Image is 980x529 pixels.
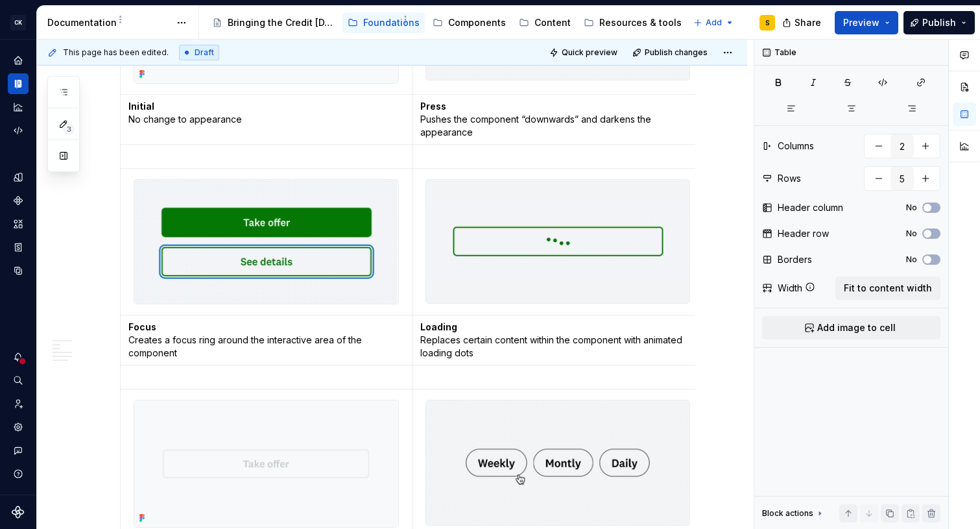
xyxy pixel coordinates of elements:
[817,321,896,334] span: Add image to cell
[128,101,154,112] strong: Initial
[10,15,26,31] div: CK
[207,12,340,33] a: Bringing the Credit [DATE] brand to life across products
[8,214,29,234] a: Assets
[562,47,617,58] span: Quick preview
[645,47,708,58] span: Publish changes
[342,12,425,33] a: Foundations
[448,16,506,29] div: Components
[228,16,335,29] div: Bringing the Credit [DATE] brand to life across products
[207,10,687,36] div: Page tree
[514,12,576,33] a: Content
[599,16,682,29] div: Resources & tools
[8,440,29,461] button: Contact support
[689,14,738,32] button: Add
[8,97,29,117] a: Analytics
[134,400,398,527] img: 527809ff-d121-4e26-85e2-7b9656010a1e.png
[795,16,821,29] span: Share
[128,321,156,332] strong: Focus
[8,370,29,391] button: Search ⌘K
[844,282,932,295] span: Fit to content width
[534,16,571,29] div: Content
[420,101,446,112] strong: Press
[420,321,457,332] strong: Loading
[8,73,29,94] a: Documentation
[363,16,420,29] div: Foundations
[64,124,74,134] span: 3
[765,18,770,28] div: S
[762,316,940,339] button: Add image to cell
[778,253,812,266] div: Borders
[426,400,689,525] img: e3829594-ca3a-408b-b7d9-3085628cd0f1.gif
[762,504,825,523] div: Block actions
[906,203,917,213] label: No
[628,43,713,62] button: Publish changes
[762,508,813,519] div: Block actions
[8,417,29,437] a: Settings
[8,260,29,281] a: Data sources
[922,16,956,29] span: Publish
[778,282,802,295] div: Width
[3,8,34,36] button: CK
[903,11,975,34] button: Publish
[906,254,917,265] label: No
[778,201,843,214] div: Header column
[8,50,29,71] a: Home
[427,12,511,33] a: Components
[778,172,801,185] div: Rows
[12,506,25,519] svg: Supernova Logo
[8,237,29,258] a: Storybook stories
[134,180,398,304] img: a9346278-d6ba-4165-91f6-56c46b1e6923.gif
[8,190,29,211] a: Components
[420,321,696,360] p: Replaces certain content within the component with animated loading dots
[128,100,404,126] p: No change to appearance
[128,321,404,360] p: Creates a focus ring around the interactive area of the component
[63,47,169,58] span: This page has been edited.
[776,11,830,34] button: Share
[420,100,696,139] p: Pushes the component “downwards” and darkens the appearance
[545,43,623,62] button: Quick preview
[778,227,829,240] div: Header row
[8,167,29,188] a: Design tokens
[426,180,689,303] img: 70ca095c-17e0-4c71-8487-148c9519a354.gif
[8,120,29,141] a: Code automation
[579,12,687,33] a: Resources & tools
[8,393,29,414] a: Invite team
[8,347,29,367] button: Notifications
[906,228,917,239] label: No
[835,277,940,300] button: Fit to content width
[47,16,170,29] div: Documentation
[835,11,898,34] button: Preview
[706,18,722,28] span: Add
[778,140,814,153] div: Columns
[843,16,879,29] span: Preview
[195,47,214,58] span: Draft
